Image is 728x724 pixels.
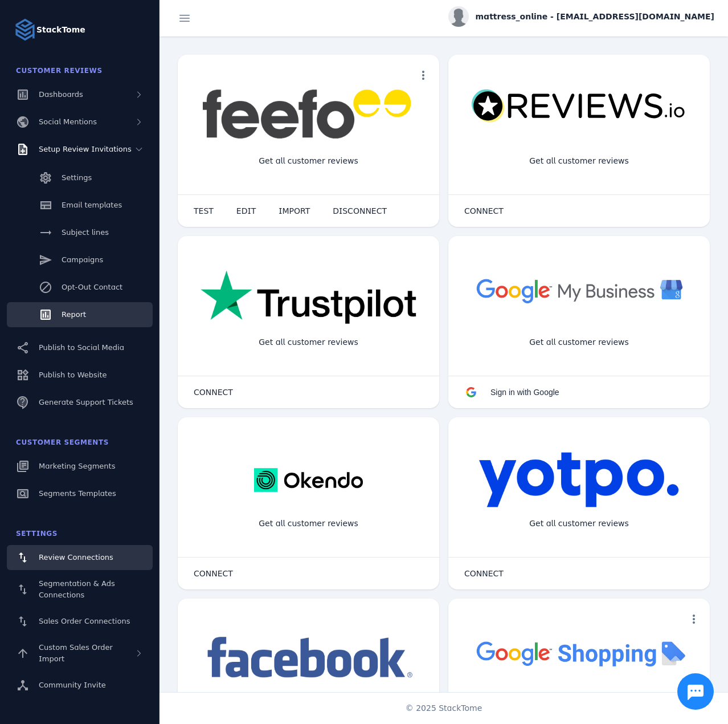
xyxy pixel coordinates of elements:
[464,207,504,215] span: CONNECT
[412,64,435,87] button: more
[62,255,103,264] span: Campaigns
[182,200,225,222] button: TEST
[39,145,132,153] span: Setup Review Invitations
[16,530,58,538] span: Settings
[7,572,153,607] a: Segmentation & Ads Connections
[464,570,504,577] span: CONNECT
[39,489,116,498] span: Segments Templates
[194,207,214,215] span: TEST
[453,200,515,222] button: CONNECT
[36,24,85,36] strong: StackTome
[471,89,687,124] img: reviewsio.svg
[7,545,153,570] a: Review Connections
[201,633,416,684] img: facebook.png
[512,690,646,720] div: Import Products from Google
[520,509,638,539] div: Get all customer reviews
[476,11,714,23] span: mattress_online - [EMAIL_ADDRESS][DOMAIN_NAME]
[682,608,705,631] button: more
[250,327,367,357] div: Get all customer reviews
[7,193,153,218] a: Email templates
[250,509,367,539] div: Get all customer reviews
[182,381,244,404] button: CONNECT
[62,201,122,209] span: Email templates
[7,275,153,300] a: Opt-Out Contact
[7,609,153,634] a: Sales Order Connections
[201,270,416,326] img: trustpilot.png
[39,617,130,625] span: Sales Order Connections
[16,67,103,75] span: Customer Reviews
[279,207,310,215] span: IMPORT
[39,117,97,126] span: Social Mentions
[39,462,115,470] span: Marketing Segments
[7,247,153,272] a: Campaigns
[39,681,106,689] span: Community Invite
[39,398,133,406] span: Generate Support Tickets
[225,200,267,222] button: EDIT
[250,146,367,176] div: Get all customer reviews
[39,343,124,352] span: Publish to Social Media
[478,452,680,509] img: yotpo.png
[520,146,638,176] div: Get all customer reviews
[7,335,153,360] a: Publish to Social Media
[39,90,83,99] span: Dashboards
[321,200,398,222] button: DISCONNECT
[406,702,482,714] span: © 2025 StackTome
[16,438,109,446] span: Customer Segments
[39,371,107,379] span: Publish to Website
[39,579,115,599] span: Segmentation & Ads Connections
[39,643,113,663] span: Custom Sales Order Import
[62,173,92,182] span: Settings
[333,207,387,215] span: DISCONNECT
[201,89,416,139] img: feefo.png
[7,165,153,190] a: Settings
[7,454,153,479] a: Marketing Segments
[7,220,153,245] a: Subject lines
[448,6,469,27] img: profile.jpg
[194,388,233,396] span: CONNECT
[490,388,559,397] span: Sign in with Google
[7,481,153,506] a: Segments Templates
[7,390,153,415] a: Generate Support Tickets
[448,6,714,27] button: mattress_online - [EMAIL_ADDRESS][DOMAIN_NAME]
[62,228,109,237] span: Subject lines
[254,452,363,509] img: okendo.webp
[182,562,244,585] button: CONNECT
[14,18,36,41] img: Logo image
[194,570,233,577] span: CONNECT
[453,381,571,404] button: Sign in with Google
[453,562,515,585] button: CONNECT
[62,310,86,319] span: Report
[7,302,153,327] a: Report
[520,327,638,357] div: Get all customer reviews
[236,207,256,215] span: EDIT
[471,270,687,311] img: googlebusiness.png
[62,283,122,291] span: Opt-Out Contact
[7,673,153,698] a: Community Invite
[39,553,113,562] span: Review Connections
[267,200,321,222] button: IMPORT
[471,633,687,673] img: googleshopping.png
[7,363,153,388] a: Publish to Website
